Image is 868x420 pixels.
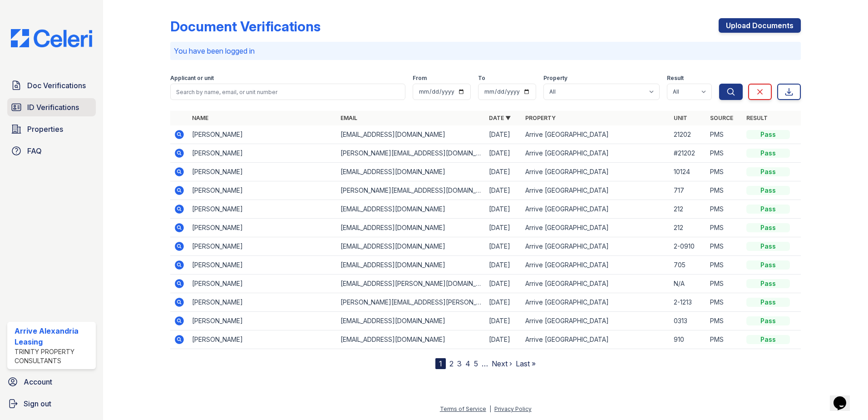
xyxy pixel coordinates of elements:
td: [PERSON_NAME] [188,219,337,237]
td: 212 [670,200,706,219]
a: Upload Documents [719,18,801,33]
td: Arrive [GEOGRAPHIC_DATA] [522,200,670,219]
label: Applicant or unit [170,75,214,82]
iframe: chat widget [830,384,859,411]
td: 2-0910 [670,237,706,256]
a: Unit [674,115,687,121]
td: PMS [706,275,743,293]
td: N/A [670,275,706,293]
label: To [478,75,485,82]
a: Property [525,115,556,121]
div: Pass [746,298,790,307]
span: FAQ [27,145,42,156]
td: [DATE] [485,163,522,181]
a: Doc Verifications [7,76,96,95]
td: Arrive [GEOGRAPHIC_DATA] [522,163,670,181]
td: [EMAIL_ADDRESS][DOMAIN_NAME] [337,237,485,256]
td: [EMAIL_ADDRESS][DOMAIN_NAME] [337,125,485,144]
td: #21202 [670,144,706,163]
td: [PERSON_NAME] [188,181,337,200]
a: 2 [449,359,454,368]
td: Arrive [GEOGRAPHIC_DATA] [522,275,670,293]
td: PMS [706,200,743,219]
a: Email [340,115,357,121]
td: [DATE] [485,275,522,293]
td: Arrive [GEOGRAPHIC_DATA] [522,237,670,256]
a: Name [192,115,208,121]
td: [EMAIL_ADDRESS][DOMAIN_NAME] [337,256,485,275]
td: [PERSON_NAME] [188,275,337,293]
td: PMS [706,256,743,275]
td: [DATE] [485,293,522,312]
span: Properties [27,124,63,135]
a: Next › [492,359,512,368]
td: PMS [706,293,743,312]
div: Pass [746,260,790,270]
a: Date ▼ [489,115,511,121]
td: [DATE] [485,125,522,144]
td: PMS [706,237,743,256]
td: [EMAIL_ADDRESS][DOMAIN_NAME] [337,330,485,349]
span: … [482,358,488,369]
label: Result [667,75,684,82]
td: [DATE] [485,237,522,256]
td: 0313 [670,312,706,330]
div: Pass [746,279,790,288]
td: Arrive [GEOGRAPHIC_DATA] [522,219,670,237]
td: PMS [706,163,743,181]
td: [DATE] [485,256,522,275]
a: Sign out [4,395,99,413]
td: PMS [706,219,743,237]
td: [PERSON_NAME] [188,125,337,144]
td: [EMAIL_ADDRESS][DOMAIN_NAME] [337,200,485,219]
td: [DATE] [485,330,522,349]
td: 910 [670,330,706,349]
a: Terms of Service [440,405,486,412]
img: CE_Logo_Blue-a8612792a0a2168367f1c8372b55b34899dd931a85d93a1a3d3e32e68fde9ad4.png [4,29,99,47]
td: PMS [706,330,743,349]
div: Pass [746,242,790,251]
div: Trinity Property Consultants [15,347,92,365]
td: [DATE] [485,181,522,200]
td: [PERSON_NAME] [188,256,337,275]
a: 3 [457,359,462,368]
td: [DATE] [485,312,522,330]
a: Result [746,115,768,121]
a: 4 [465,359,470,368]
td: PMS [706,181,743,200]
td: [EMAIL_ADDRESS][DOMAIN_NAME] [337,312,485,330]
a: Privacy Policy [494,405,532,412]
td: 717 [670,181,706,200]
td: Arrive [GEOGRAPHIC_DATA] [522,256,670,275]
td: 212 [670,219,706,237]
label: Property [543,75,567,82]
p: You have been logged in [174,45,797,56]
span: Doc Verifications [27,80,86,91]
td: [EMAIL_ADDRESS][DOMAIN_NAME] [337,219,485,237]
label: From [413,75,427,82]
td: [PERSON_NAME][EMAIL_ADDRESS][PERSON_NAME][DOMAIN_NAME] [337,293,485,312]
td: [DATE] [485,200,522,219]
td: [PERSON_NAME] [188,293,337,312]
div: Document Verifications [170,18,321,35]
div: Pass [746,335,790,344]
div: Pass [746,149,790,158]
a: Last » [516,359,536,368]
td: [PERSON_NAME] [188,312,337,330]
div: Pass [746,205,790,214]
td: [PERSON_NAME] [188,330,337,349]
div: | [489,405,491,412]
td: Arrive [GEOGRAPHIC_DATA] [522,330,670,349]
a: 5 [474,359,478,368]
div: Pass [746,167,790,176]
td: [PERSON_NAME][EMAIL_ADDRESS][DOMAIN_NAME] [337,144,485,163]
span: Sign out [24,398,51,409]
td: PMS [706,144,743,163]
td: 2-1213 [670,293,706,312]
a: ID Verifications [7,98,96,116]
a: Account [4,373,99,391]
div: Pass [746,186,790,195]
span: ID Verifications [27,102,79,113]
div: Pass [746,316,790,325]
